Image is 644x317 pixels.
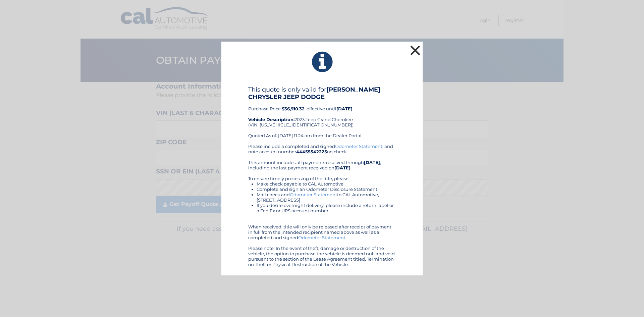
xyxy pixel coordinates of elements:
[257,181,396,187] li: Make check payable to CAL Automotive
[298,235,345,240] a: Odometer Statement
[248,117,294,122] strong: Vehicle Description:
[248,86,396,101] h4: This quote is only valid for
[290,192,337,197] a: Odometer Statement
[335,144,382,149] a: Odometer Statement
[257,203,396,213] li: If you desire overnight delivery, please include a return label or a Fed Ex or UPS account number.
[257,187,396,192] li: Complete and sign an Odometer Disclosure Statement
[257,192,396,203] li: Mail check and to CAL Automotive, [STREET_ADDRESS]
[296,149,327,154] b: 44455542225
[336,106,353,111] b: [DATE]
[409,44,422,57] button: ×
[248,86,380,101] b: [PERSON_NAME] CHRYSLER JEEP DODGE
[364,160,380,165] b: [DATE]
[248,144,396,267] div: Please include a completed and signed , and note account number on check. This amount includes al...
[334,165,351,170] b: [DATE]
[282,106,305,111] b: $36,910.32
[248,86,396,144] div: Purchase Price: , effective until 2023 Jeep Grand Cherokee (VIN: [US_VEHICLE_IDENTIFICATION_NUMBE...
